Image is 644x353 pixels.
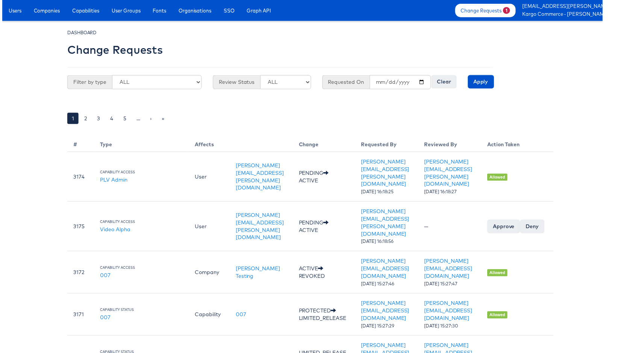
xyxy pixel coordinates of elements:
[361,302,410,324] a: [PERSON_NAME][EMAIL_ADDRESS][DOMAIN_NAME]
[98,267,179,272] div: CAPABILITY ACCESS
[361,240,394,246] span: [DATE] 16:18:56
[488,221,521,235] input: Approve
[419,203,482,253] td: —
[361,325,395,331] span: [DATE] 15:27:29
[188,203,229,253] td: User
[188,253,229,295] td: Company
[91,114,103,125] a: 3
[425,325,459,331] span: [DATE] 15:27:30
[177,7,211,14] span: Organisations
[65,4,103,17] a: Capabilities
[419,136,482,153] th: Reviewed By
[117,114,129,125] a: 5
[65,295,92,338] td: 3171
[6,7,19,14] span: Users
[65,136,92,153] th: #
[172,4,216,17] a: Organisations
[98,310,179,315] div: CAPABILITY STATUS
[65,76,111,90] span: Filter by type
[292,253,355,295] td: ACTIVE REVOKED
[469,76,495,89] input: Apply
[524,3,599,11] a: [EMAIL_ADDRESS][PERSON_NAME][DOMAIN_NAME]
[188,295,229,338] td: Capability
[241,4,276,17] a: Graph API
[432,76,458,89] input: Clear
[292,153,355,203] td: PENDING ACTIVE
[105,4,145,17] a: User Groups
[32,7,58,14] span: Companies
[361,190,394,196] span: [DATE] 16:18:25
[78,114,90,125] a: 2
[292,203,355,253] td: PENDING ACTIVE
[223,7,234,14] span: SSO
[488,175,509,182] span: Allowed
[92,136,188,153] th: Type
[425,190,458,196] span: [DATE] 16:18:27
[98,221,179,226] div: CAPABILITY ACCESS
[456,4,517,17] a: Change Requests1
[98,227,129,234] a: Video Alpha
[110,7,139,14] span: User Groups
[98,274,109,280] a: 007
[524,11,599,18] a: Kargo Commerce - [PERSON_NAME] Del [PERSON_NAME]
[235,163,283,192] a: [PERSON_NAME][EMAIL_ADDRESS][PERSON_NAME][DOMAIN_NAME]
[146,4,171,17] a: Fonts
[1,4,25,17] a: Users
[130,114,143,125] a: …
[65,203,92,253] td: 3175
[65,30,95,36] small: DASHBOARD
[235,313,245,320] a: 007
[217,4,239,17] a: SSO
[98,316,109,323] a: 007
[425,159,473,189] a: [PERSON_NAME][EMAIL_ADDRESS][PERSON_NAME][DOMAIN_NAME]
[504,7,511,14] span: 1
[235,213,283,242] a: [PERSON_NAME][EMAIL_ADDRESS][PERSON_NAME][DOMAIN_NAME]
[292,295,355,338] td: PROTECTED LIMITED_RELEASE
[361,209,410,239] a: [PERSON_NAME][EMAIL_ADDRESS][PERSON_NAME][DOMAIN_NAME]
[322,76,370,90] span: Requested On
[144,114,155,125] a: ›
[488,271,509,278] span: Allowed
[152,7,165,14] span: Fonts
[425,259,473,281] a: [PERSON_NAME][EMAIL_ADDRESS][DOMAIN_NAME]
[425,283,458,288] span: [DATE] 15:27:47
[235,267,280,281] a: [PERSON_NAME] Testing
[98,177,126,184] a: PLV Admin
[292,136,355,153] th: Change
[65,153,92,203] td: 3174
[361,159,410,189] a: [PERSON_NAME][EMAIL_ADDRESS][PERSON_NAME][DOMAIN_NAME]
[488,314,509,321] span: Allowed
[188,153,229,203] td: User
[361,283,395,288] span: [DATE] 15:27:46
[361,259,410,281] a: [PERSON_NAME][EMAIL_ADDRESS][DOMAIN_NAME]
[26,4,64,17] a: Companies
[212,76,260,90] span: Review Status
[98,171,179,176] div: CAPABILITY ACCESS
[65,44,162,56] h2: Change Requests
[188,136,292,153] th: Affects
[425,302,473,324] a: [PERSON_NAME][EMAIL_ADDRESS][DOMAIN_NAME]
[521,221,546,235] input: Deny
[70,7,98,14] span: Capabilities
[104,114,116,125] a: 4
[246,7,271,14] span: Graph API
[355,136,419,153] th: Requested By
[65,253,92,295] td: 3172
[65,114,77,125] a: 1
[482,136,555,153] th: Action Taken
[156,114,168,125] a: »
